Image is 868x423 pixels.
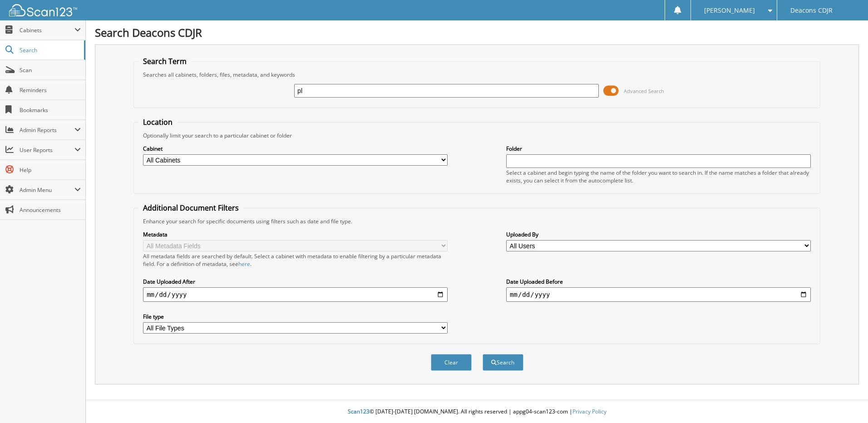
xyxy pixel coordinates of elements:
legend: Additional Document Filters [138,203,243,213]
label: Folder [506,145,811,152]
span: Help [20,166,81,174]
span: Search [20,46,79,54]
span: Cabinets [20,26,74,34]
button: Search [483,354,523,371]
span: Scan123 [348,408,370,415]
img: scan123-logo-white.svg [9,4,77,16]
div: Searches all cabinets, folders, files, metadata, and keywords [138,71,815,79]
label: Cabinet [143,145,448,152]
div: Optionally limit your search to a particular cabinet or folder [138,132,815,139]
input: start [143,287,448,302]
label: Date Uploaded After [143,278,448,285]
span: Announcements [20,206,81,214]
span: User Reports [20,146,74,154]
h1: Search Deacons CDJR [95,25,859,40]
legend: Search Term [138,56,191,66]
span: Deacons CDJR [790,8,833,13]
legend: Location [138,117,177,127]
div: All metadata fields are searched by default. Select a cabinet with metadata to enable filtering b... [143,252,448,268]
label: Metadata [143,231,448,238]
div: © [DATE]-[DATE] [DOMAIN_NAME]. All rights reserved | appg04-scan123-com | [86,401,868,423]
span: Reminders [20,86,81,94]
label: File type [143,313,448,320]
a: Privacy Policy [572,408,607,415]
iframe: Chat Widget [823,379,868,423]
input: end [506,287,811,302]
div: Enhance your search for specific documents using filters such as date and file type. [138,217,815,225]
div: Select a cabinet and begin typing the name of the folder you want to search in. If the name match... [506,169,811,184]
span: Admin Menu [20,186,74,194]
label: Date Uploaded Before [506,278,811,285]
span: Scan [20,66,81,74]
label: Uploaded By [506,231,811,238]
span: Bookmarks [20,106,81,114]
button: Clear [431,354,472,371]
span: Admin Reports [20,126,74,134]
a: here [238,260,250,268]
span: Advanced Search [624,88,664,94]
span: [PERSON_NAME] [704,8,755,13]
